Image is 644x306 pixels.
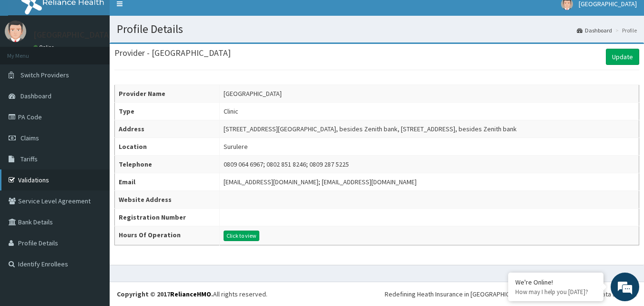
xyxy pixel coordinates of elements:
[114,49,231,57] h3: Provider - [GEOGRAPHIC_DATA]
[224,124,517,134] div: [STREET_ADDRESS][GEOGRAPHIC_DATA], besides Zenith bank, [STREET_ADDRESS], besides Zenith bank
[20,71,69,79] span: Switch Providers
[224,231,259,241] button: Click to view
[224,106,238,116] div: Clinic
[33,31,112,39] p: [GEOGRAPHIC_DATA]
[20,134,39,142] span: Claims
[117,290,213,298] strong: Copyright © 2017 .
[115,173,220,191] th: Email
[33,44,56,51] a: Online
[224,177,417,187] div: [EMAIL_ADDRESS][DOMAIN_NAME]; [EMAIL_ADDRESS][DOMAIN_NAME]
[224,89,282,98] div: [GEOGRAPHIC_DATA]
[20,155,38,163] span: Tariffs
[115,226,220,245] th: Hours Of Operation
[224,142,248,151] div: Surulere
[110,282,644,306] footer: All rights reserved.
[5,21,26,42] img: User Image
[577,26,612,34] a: Dashboard
[115,156,220,173] th: Telephone
[606,49,639,65] a: Update
[515,288,596,296] p: How may I help you today?
[385,289,637,299] div: Redefining Heath Insurance in [GEOGRAPHIC_DATA] using Telemedicine and Data Science!
[115,85,220,103] th: Provider Name
[20,92,51,100] span: Dashboard
[170,290,211,298] a: RelianceHMO
[115,120,220,138] th: Address
[224,159,349,169] div: 0809 064 6967; 0802 851 8246; 0809 287 5225
[115,191,220,209] th: Website Address
[515,278,596,286] div: We're Online!
[115,209,220,226] th: Registration Number
[115,103,220,120] th: Type
[613,26,637,34] li: Profile
[115,138,220,156] th: Location
[117,23,637,35] h1: Profile Details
